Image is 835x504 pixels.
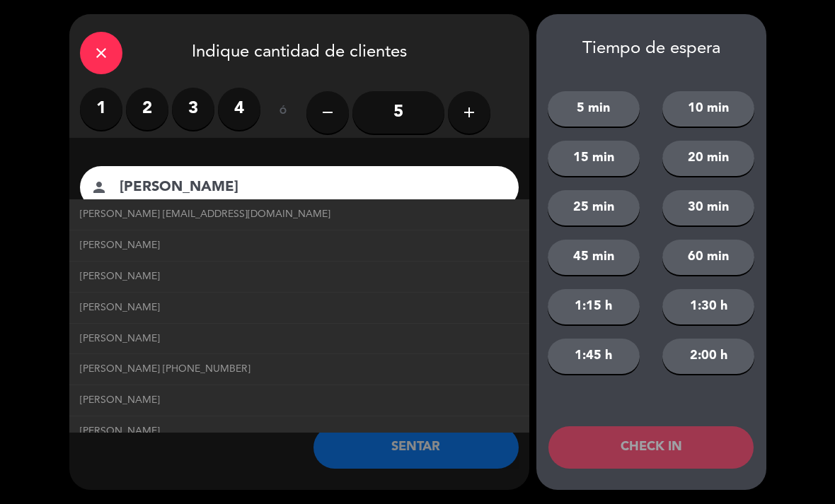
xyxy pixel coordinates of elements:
button: 2:00 h [662,339,754,374]
button: add [448,91,490,134]
button: CHECK IN [548,426,754,469]
span: [PERSON_NAME] [EMAIL_ADDRESS][DOMAIN_NAME] [80,206,330,223]
button: 1:15 h [548,289,640,324]
span: [PERSON_NAME] [PHONE_NUMBER] [80,361,250,377]
button: 60 min [662,240,754,275]
span: [PERSON_NAME] [80,269,160,285]
button: 1:45 h [548,339,640,374]
span: [PERSON_NAME] [80,238,160,254]
label: 3 [172,88,214,130]
button: 30 min [662,190,754,225]
div: Indique cantidad de clientes [69,14,529,88]
button: 15 min [548,141,640,176]
label: 4 [218,88,260,130]
span: [PERSON_NAME] [80,331,160,347]
label: 2 [126,88,168,130]
button: 10 min [662,91,754,127]
span: [PERSON_NAME] [80,300,160,316]
button: 5 min [548,91,640,127]
button: SENTAR [313,426,519,469]
span: [PERSON_NAME] [80,392,160,409]
span: [PERSON_NAME] [80,423,160,440]
button: remove [306,91,349,134]
i: close [93,45,110,61]
button: 1:30 h [662,289,754,324]
i: add [461,104,478,121]
div: ó [260,88,306,137]
label: 1 [80,88,122,130]
div: Tiempo de espera [536,39,766,59]
i: remove [319,104,336,121]
button: 20 min [662,141,754,176]
input: Nombre del cliente [118,175,500,200]
button: 25 min [548,190,640,225]
button: 45 min [548,240,640,275]
i: person [91,179,108,196]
